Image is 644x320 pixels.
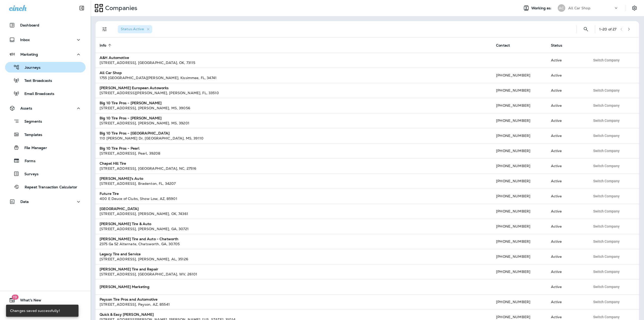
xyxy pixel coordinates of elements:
[20,106,32,110] p: Assets
[590,56,622,64] button: Switch Company
[5,75,86,86] button: Text Broadcasts
[547,234,587,249] td: Active
[100,222,151,226] strong: [PERSON_NAME] Tire & Auto
[547,83,587,98] td: Active
[547,158,587,173] td: Active
[100,196,488,201] div: 400 E Deuce of Clubs , Show Low , AZ , 85901
[547,189,587,204] td: Active
[118,25,152,33] div: Status:Active
[100,75,488,80] div: 1755 [GEOGRAPHIC_DATA][PERSON_NAME] , Kissimmee , FL , 34741
[100,191,119,196] strong: Future Tire
[590,192,622,200] button: Switch Company
[100,116,162,120] strong: Big 10 Tire Pros - [PERSON_NAME]
[100,211,488,216] div: [STREET_ADDRESS] , [PERSON_NAME] , OK , 74361
[5,168,86,179] button: Surveys
[20,185,77,190] p: Repeat Transaction Calculator
[103,4,137,12] p: Companies
[20,52,38,56] p: Marketing
[590,283,622,291] button: Switch Company
[121,27,144,31] span: Status : Active
[593,225,620,228] span: Switch Company
[593,315,620,319] span: Switch Company
[593,89,620,92] span: Switch Company
[492,113,547,128] td: [PHONE_NUMBER]
[5,129,86,140] button: Templates
[558,4,565,12] div: AC
[492,158,547,173] td: [PHONE_NUMBER]
[100,105,488,111] div: [STREET_ADDRESS] , [PERSON_NAME] , MS , 39056
[19,92,54,96] p: Email Broadcasts
[551,43,569,48] span: Status
[590,253,622,260] button: Switch Company
[19,146,47,151] p: File Manager
[100,285,149,289] strong: [PERSON_NAME] Marketing
[10,306,60,315] div: Changes saved successfully!
[100,166,488,171] div: [STREET_ADDRESS] , [GEOGRAPHIC_DATA] , NC , 27516
[590,238,622,245] button: Switch Company
[100,252,141,256] strong: Legacy Tire and Service
[20,38,30,42] p: Inbox
[492,143,547,158] td: [PHONE_NUMBER]
[5,295,86,305] button: 19What's New
[19,172,38,177] p: Surveys
[100,146,139,151] strong: Big 10 Tire Pros - Pearl
[590,147,622,155] button: Switch Company
[5,307,86,317] button: Support
[19,119,42,124] p: Segments
[496,43,510,48] span: Contact
[547,294,587,309] td: Active
[5,20,86,30] button: Dashboard
[547,128,587,143] td: Active
[19,79,52,83] p: Text Broadcasts
[100,43,106,48] span: Info
[492,204,547,219] td: [PHONE_NUMBER]
[100,267,158,271] strong: [PERSON_NAME] Tire and Repair
[100,176,143,181] strong: [PERSON_NAME]'s Auto
[590,298,622,306] button: Switch Company
[100,90,488,95] div: [STREET_ADDRESS][PERSON_NAME] , [PERSON_NAME] , FL , 33510
[593,209,620,213] span: Switch Company
[593,179,620,183] span: Switch Company
[492,219,547,234] td: [PHONE_NUMBER]
[590,223,622,230] button: Switch Company
[581,24,591,34] button: Search Companies
[19,133,42,137] p: Templates
[492,98,547,113] td: [PHONE_NUMBER]
[100,55,129,60] strong: A&H Automotive
[20,159,35,164] p: Forms
[593,134,620,137] span: Switch Company
[547,113,587,128] td: Active
[100,302,488,307] div: [STREET_ADDRESS] , Payson , AZ , 85541
[75,3,89,13] button: Collapse Sidebar
[547,98,587,113] td: Active
[593,240,620,243] span: Switch Company
[547,204,587,219] td: Active
[531,6,553,10] span: Working as:
[100,136,488,141] div: 110 [PERSON_NAME] Dr , [GEOGRAPHIC_DATA] , MS , 39110
[590,268,622,275] button: Switch Company
[551,43,562,48] span: Status
[100,272,488,277] div: [STREET_ADDRESS] , [GEOGRAPHIC_DATA] , WV , 26101
[5,142,86,153] button: File Manager
[492,189,547,204] td: [PHONE_NUMBER]
[593,270,620,273] span: Switch Company
[593,300,620,304] span: Switch Company
[12,295,18,300] span: 19
[100,24,110,34] button: Filters
[492,249,547,264] td: [PHONE_NUMBER]
[100,43,113,48] span: Info
[599,27,616,31] div: 1 - 20 of 27
[593,104,620,107] span: Switch Company
[492,128,547,143] td: [PHONE_NUMBER]
[5,197,86,207] button: Data
[593,164,620,168] span: Switch Company
[20,65,41,70] p: Journeys
[547,143,587,158] td: Active
[492,234,547,249] td: [PHONE_NUMBER]
[100,101,162,105] strong: Big 10 Tire Pros - [PERSON_NAME]
[100,257,488,262] div: [STREET_ADDRESS] , [PERSON_NAME] , AL , 35126
[100,151,488,156] div: [STREET_ADDRESS] , Pearl , 39208
[492,294,547,309] td: [PHONE_NUMBER]
[5,88,86,99] button: Email Broadcasts
[590,132,622,139] button: Switch Company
